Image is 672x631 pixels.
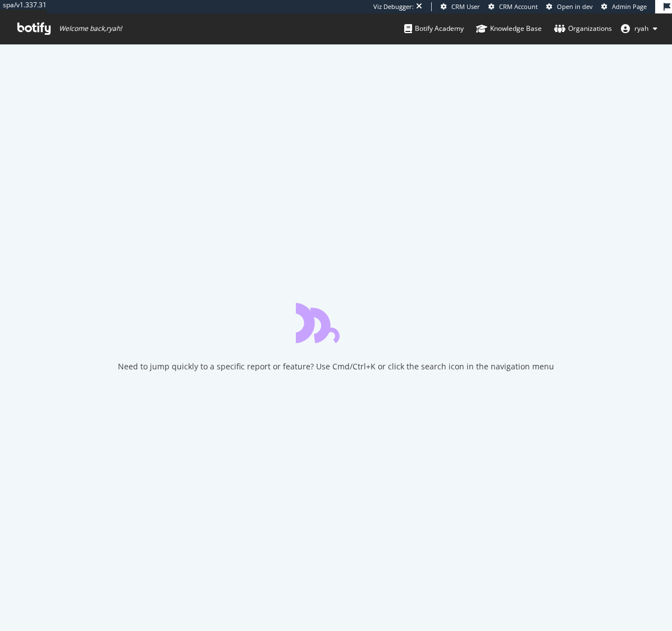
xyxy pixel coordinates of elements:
[546,2,593,11] a: Open in dev
[296,303,377,343] div: animation
[612,2,647,11] span: Admin Page
[441,2,480,11] a: CRM User
[634,24,648,33] span: ryah
[557,2,593,11] span: Open in dev
[404,23,464,34] div: Botify Academy
[404,13,464,44] a: Botify Academy
[601,2,647,11] a: Admin Page
[554,23,612,34] div: Organizations
[488,2,538,11] a: CRM Account
[59,24,122,33] span: Welcome back, ryah !
[118,361,554,372] div: Need to jump quickly to a specific report or feature? Use Cmd/Ctrl+K or click the search icon in ...
[476,23,542,34] div: Knowledge Base
[612,20,666,38] button: ryah
[373,2,414,11] div: Viz Debugger:
[554,13,612,44] a: Organizations
[451,2,480,11] span: CRM User
[476,13,542,44] a: Knowledge Base
[499,2,538,11] span: CRM Account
